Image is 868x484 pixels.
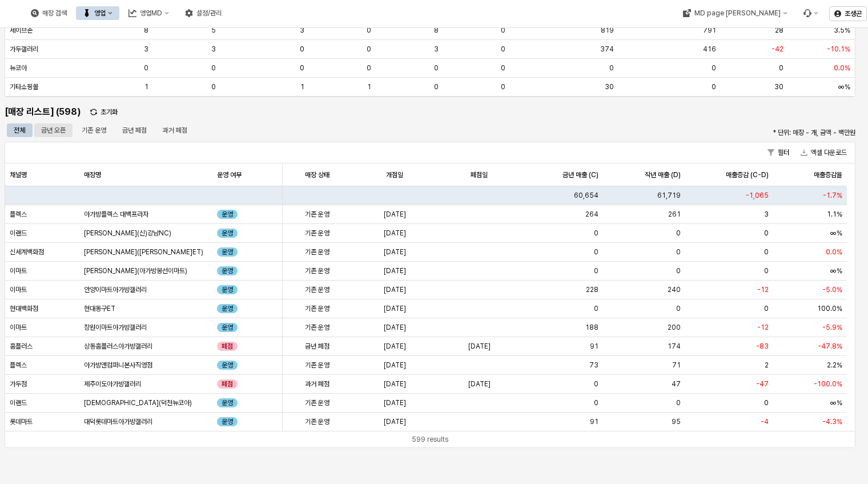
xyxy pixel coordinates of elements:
[222,323,233,332] span: 운영
[222,210,233,219] span: 운영
[822,323,842,332] span: -5.9%
[827,45,850,54] span: -10.1%
[827,361,842,370] span: 2.2%
[10,26,33,35] span: 세이브존
[827,210,842,219] span: 1.1%
[501,26,505,35] span: 0
[211,26,216,35] span: 5
[305,361,329,370] span: 기존 운영
[222,304,233,313] span: 운영
[594,229,598,238] span: 0
[586,285,598,294] span: 228
[384,323,406,332] span: [DATE]
[676,266,681,275] span: 0
[501,82,505,91] span: 0
[300,45,304,54] span: 0
[676,6,794,20] button: MD page [PERSON_NAME]
[585,323,598,332] span: 188
[834,63,850,73] span: 0.0%
[10,210,27,219] span: 플렉스
[676,6,794,20] div: MD page 이동
[84,304,115,313] span: 현대동구ET
[84,379,141,389] span: 제주이도아가방갤러리
[10,82,38,91] span: 기타쇼핑몰
[764,210,769,219] span: 3
[590,417,598,426] span: 91
[84,266,187,275] span: [PERSON_NAME](아가방봉선이마트)
[774,82,783,91] span: 30
[814,379,842,389] span: -100.0%
[305,323,329,332] span: 기존 운영
[830,398,842,407] span: ∞%
[384,266,406,275] span: [DATE]
[222,379,233,389] span: 폐점
[594,304,598,313] span: 0
[771,45,783,54] span: -42
[144,26,148,35] span: 8
[585,210,598,219] span: 264
[10,398,27,407] span: 이랜드
[712,63,716,73] span: 0
[434,45,439,54] span: 3
[305,417,329,426] span: 기존 운영
[386,170,403,179] span: 개점일
[645,170,681,179] span: 작년 매출 (D)
[367,82,371,91] span: 1
[471,170,488,179] span: 폐점일
[703,45,716,54] span: 416
[367,26,371,35] span: 0
[676,247,681,257] span: 0
[84,285,147,294] span: 안양이마트아가방갤러리
[84,229,171,238] span: [PERSON_NAME](신)강남NC)
[305,210,329,219] span: 기존 운영
[775,26,783,35] span: 28
[594,398,598,407] span: 0
[574,191,598,200] span: 60,654
[726,170,769,179] span: 매출증감 (C-D)
[305,304,329,313] span: 기존 운영
[650,127,855,138] p: * 단위: 매장 - 개, 금액 - 백만원
[10,304,38,313] span: 현대백화점
[122,6,176,20] button: 영업MD
[196,9,222,17] div: 설정/관리
[764,229,769,238] span: 0
[818,342,842,351] span: -47.8%
[10,229,27,238] span: 이랜드
[305,229,329,238] span: 기존 운영
[796,146,851,159] button: 엑셀 다운로드
[826,247,842,257] span: 0.0%
[384,247,406,257] span: [DATE]
[605,82,614,91] span: 30
[712,82,716,91] span: 0
[305,398,329,407] span: 기존 운영
[300,26,304,35] span: 3
[609,63,614,73] span: 0
[757,285,769,294] span: -12
[300,82,304,91] span: 1
[34,123,73,137] div: 금년 오픈
[590,342,598,351] span: 91
[211,63,216,73] span: 0
[10,323,27,332] span: 이마트
[115,123,154,137] div: 금년 폐점
[222,342,233,351] span: 폐점
[94,9,106,17] div: 영업
[830,266,842,275] span: ∞%
[222,417,233,426] span: 운영
[163,123,187,137] div: 과거 폐점
[76,6,119,20] div: 영업
[434,82,439,91] span: 0
[144,45,148,54] span: 3
[764,304,769,313] span: 0
[384,417,406,426] span: [DATE]
[384,210,406,219] span: [DATE]
[676,229,681,238] span: 0
[10,417,33,426] span: 롯데마트
[140,9,162,17] div: 영업MD
[24,6,74,20] button: 매장 검색
[10,342,33,351] span: 홈플러스
[845,9,862,18] p: 조생곤
[468,342,491,351] span: [DATE]
[761,417,769,426] span: -4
